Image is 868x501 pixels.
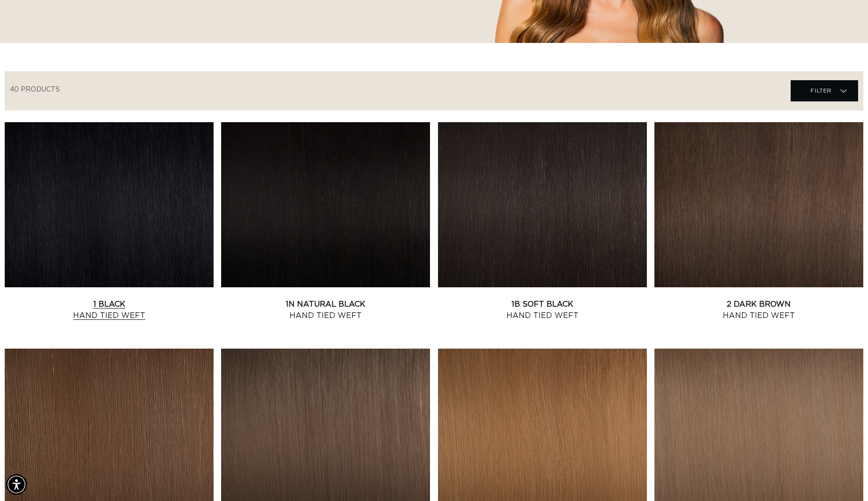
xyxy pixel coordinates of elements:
[6,474,27,495] div: Accessibility Menu
[10,86,60,93] span: 40 products
[810,82,832,100] span: Filter
[5,299,214,321] a: 1 Black Hand Tied Weft
[654,299,863,321] a: 2 Dark Brown Hand Tied Weft
[438,299,647,321] a: 1B Soft Black Hand Tied Weft
[791,80,858,101] summary: Filter
[221,299,430,321] a: 1N Natural Black Hand Tied Weft
[821,456,868,501] iframe: Chat Widget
